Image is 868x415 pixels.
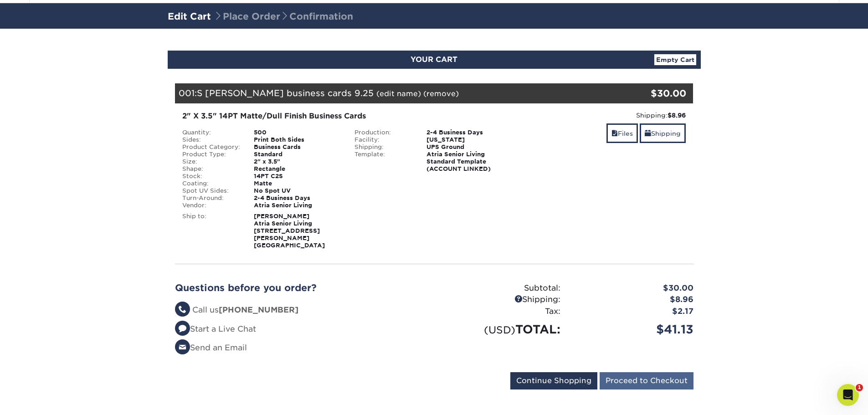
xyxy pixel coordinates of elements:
[247,187,348,195] div: No Spot UV
[175,202,247,209] div: Vendor:
[247,129,348,136] div: 500
[348,143,420,151] div: Shipping:
[600,372,693,389] input: Proceed to Checkout
[175,158,247,165] div: Size:
[434,321,567,338] div: TOTAL:
[168,11,211,22] a: Edit Cart
[420,143,520,151] div: UPS Ground
[175,180,247,187] div: Coating:
[420,151,520,173] div: Atria Senior Living Standard Template (ACCOUNT LINKED)
[420,129,520,136] div: 2-4 Business Days
[527,111,686,120] div: Shipping:
[247,136,348,143] div: Print Both Sides
[837,384,859,406] iframe: Intercom live chat
[247,151,348,158] div: Standard
[611,130,618,137] span: files
[645,130,651,137] span: shipping
[856,384,863,391] span: 1
[175,143,247,151] div: Product Category:
[175,173,247,180] div: Stock:
[175,324,256,333] a: Start a Live Chat
[247,143,348,151] div: Business Cards
[510,372,597,389] input: Continue Shopping
[434,294,567,306] div: Shipping:
[484,324,515,336] small: (USD)
[247,195,348,202] div: 2-4 Business Days
[376,89,421,98] a: (edit name)
[219,305,298,314] strong: [PHONE_NUMBER]
[2,387,77,412] iframe: Google Customer Reviews
[640,123,686,143] a: Shipping
[567,282,700,294] div: $30.00
[214,11,353,22] span: Place Order Confirmation
[348,151,420,173] div: Template:
[654,54,696,65] a: Empty Cart
[348,129,420,136] div: Production:
[254,213,325,249] strong: [PERSON_NAME] Atria Senior Living [STREET_ADDRESS][PERSON_NAME] [GEOGRAPHIC_DATA]
[175,187,247,195] div: Spot UV Sides:
[348,136,420,143] div: Facility:
[434,306,567,318] div: Tax:
[175,151,247,158] div: Product Type:
[175,343,247,352] a: Send an Email
[411,55,457,64] span: YOUR CART
[420,136,520,143] div: [US_STATE]
[668,112,686,119] strong: $8.96
[567,294,700,306] div: $8.96
[175,165,247,173] div: Shape:
[567,321,700,338] div: $41.13
[247,165,348,173] div: Rectangle
[567,306,700,318] div: $2.17
[247,173,348,180] div: 14PT C2S
[182,111,514,122] div: 2" X 3.5" 14PT Matte/Dull Finish Business Cards
[247,158,348,165] div: 2" x 3.5"
[175,304,427,316] li: Call us
[607,87,687,100] div: $30.00
[423,89,459,98] a: (remove)
[247,202,348,209] div: Atria Senior Living
[175,213,247,249] div: Ship to:
[606,123,638,143] a: Files
[175,136,247,143] div: Sides:
[175,195,247,202] div: Turn-Around:
[197,88,374,98] span: S [PERSON_NAME] business cards 9.25
[247,180,348,187] div: Matte
[434,282,567,294] div: Subtotal:
[175,129,247,136] div: Quantity:
[175,83,607,103] div: 001:
[175,282,427,293] h2: Questions before you order?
